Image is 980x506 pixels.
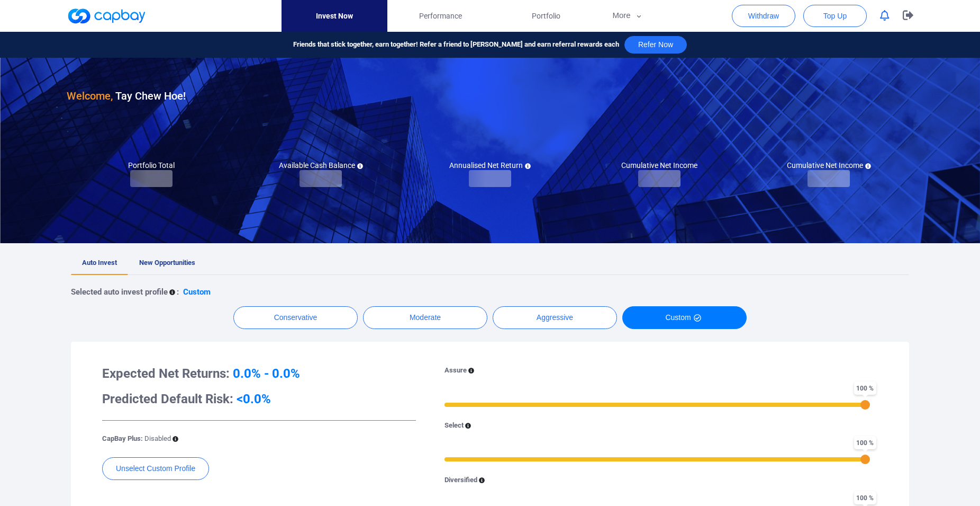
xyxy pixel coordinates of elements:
button: Moderate [363,306,487,329]
span: Top Up [823,11,847,21]
h3: Tay Chew Hoe ! [67,87,186,104]
span: Friends that stick together, earn together! Refer a friend to [PERSON_NAME] and earn referral rew... [293,39,619,50]
h5: Available Cash Balance [279,161,363,170]
span: 100 % [854,491,876,504]
p: Diversified [444,475,477,486]
span: Welcome, [67,90,113,102]
h5: Annualised Net Return [449,161,531,170]
p: : [177,286,179,298]
p: CapBay Plus: [102,433,171,445]
span: 0.0% - 0.0% [233,366,300,381]
h5: Cumulative Net Income [787,161,871,170]
button: Refer Now [624,36,687,54]
button: Unselect Custom Profile [102,457,209,480]
button: Aggressive [493,306,617,329]
button: Custom [622,306,747,329]
h3: Expected Net Returns: [102,365,416,382]
span: Portfolio [532,10,560,22]
span: Disabled [144,434,171,442]
h3: Predicted Default Risk: [102,390,416,407]
p: Custom [183,286,211,298]
span: Performance [419,10,462,22]
p: Assure [444,365,467,376]
p: Select [444,420,464,431]
span: <0.0% [237,392,271,406]
button: Withdraw [732,5,795,27]
span: Auto Invest [82,259,117,267]
span: New Opportunities [139,259,195,267]
span: 100 % [854,436,876,449]
span: 100 % [854,381,876,395]
button: Top Up [803,5,867,27]
p: Selected auto invest profile [71,286,168,298]
h5: Cumulative Net Income [621,161,697,170]
button: Conservative [233,306,358,329]
h5: Portfolio Total [128,161,175,170]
